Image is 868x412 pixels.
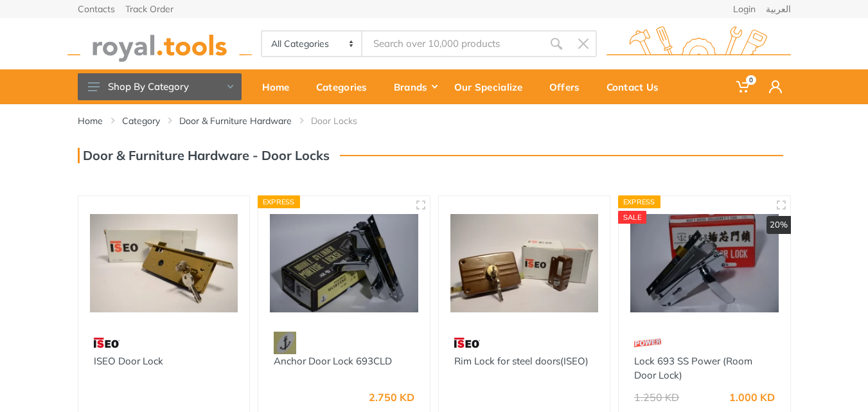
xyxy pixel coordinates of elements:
img: royal.tools Logo [67,26,252,62]
a: Categories [307,69,385,104]
nav: breadcrumb [78,114,791,127]
div: Categories [307,73,385,100]
h3: Door & Furniture Hardware - Door Locks [78,148,330,163]
span: 0 [746,75,756,85]
a: Home [253,69,307,104]
img: Royal Tools - Anchor Door Lock 693CLD [270,208,418,319]
img: Royal Tools - Lock 693 SS Power (Room Door Lock) [630,208,779,319]
a: Anchor Door Lock 693CLD [274,355,392,367]
a: Our Specialize [445,69,540,104]
a: Login [733,4,756,13]
div: Our Specialize [445,73,540,100]
img: Royal Tools - Rim Lock for steel doors(ISEO) [450,208,599,319]
img: Royal Tools - ISEO Door Lock [90,208,238,319]
img: 19.webp [274,332,296,354]
div: Express [618,195,660,208]
img: 16.webp [634,332,661,354]
input: Site search [362,30,542,57]
select: Category [262,31,363,56]
div: 2.750 KD [369,392,414,402]
img: 6.webp [454,332,480,354]
div: Home [253,73,307,100]
a: ISEO Door Lock [94,355,163,367]
div: SALE [618,211,646,224]
div: Offers [540,73,598,100]
a: Door & Furniture Hardware [179,114,292,127]
a: Lock 693 SS Power (Room Door Lock) [634,355,752,382]
div: 1.250 KD [634,392,679,402]
a: Home [78,114,103,127]
li: Door Locks [311,114,376,127]
a: Track Order [125,4,173,13]
a: العربية [766,4,791,13]
a: Contacts [78,4,115,13]
div: Express [258,195,300,208]
button: Shop By Category [78,73,242,100]
a: Category [122,114,160,127]
a: 0 [727,69,760,104]
a: Contact Us [598,69,677,104]
a: Offers [540,69,598,104]
img: 6.webp [94,332,120,354]
div: 20% [766,216,791,234]
div: Contact Us [598,73,677,100]
div: 1.000 KD [729,392,775,402]
img: royal.tools Logo [607,26,791,62]
div: Brands [385,73,445,100]
a: Rim Lock for steel doors(ISEO) [454,355,589,367]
